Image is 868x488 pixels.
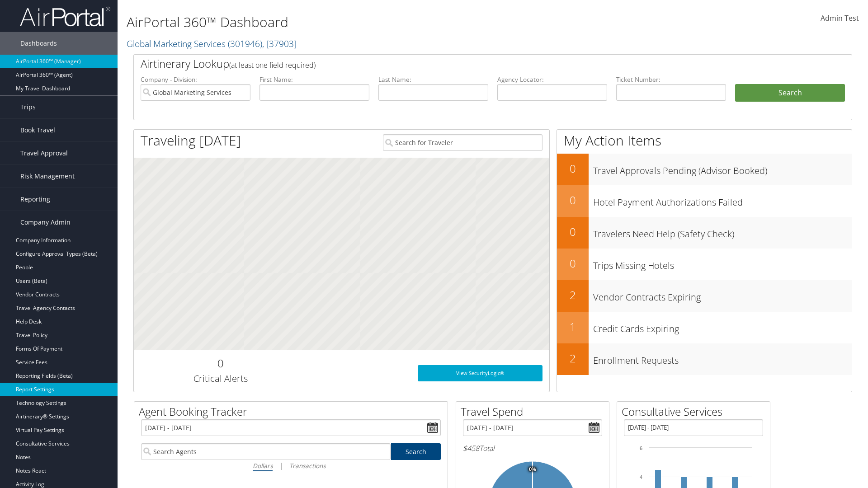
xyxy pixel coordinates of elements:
h2: 1 [557,319,589,334]
a: 0Travelers Need Help (Safety Check) [557,217,852,249]
h1: Traveling [DATE] [141,131,241,150]
h2: Consultative Services [622,404,770,419]
span: Company Admin [20,211,71,234]
label: Last Name: [378,75,488,84]
button: Search [735,84,845,102]
h2: 2 [557,351,589,366]
span: Dashboards [20,32,57,55]
i: Transactions [289,461,325,470]
h2: 0 [557,256,589,271]
label: Ticket Number: [616,75,726,84]
a: 1Credit Cards Expiring [557,312,852,343]
span: , [ 37903 ] [262,38,297,50]
label: Company - Division: [141,75,250,84]
a: 0Travel Approvals Pending (Advisor Booked) [557,154,852,185]
a: 2Enrollment Requests [557,343,852,375]
h3: Hotel Payment Authorizations Failed [593,192,852,209]
tspan: 0% [529,467,536,472]
span: Travel Approval [20,142,68,164]
h3: Travelers Need Help (Safety Check) [593,223,852,240]
span: Risk Management [20,165,75,188]
tspan: 4 [640,474,642,480]
label: First Name: [259,75,369,84]
h3: Credit Cards Expiring [593,318,852,335]
h3: Trips Missing Hotels [593,255,852,272]
h3: Enrollment Requests [593,350,852,367]
a: Admin Test [821,5,859,33]
img: airportal-logo.png [20,6,110,27]
a: Search [391,443,441,460]
span: Admin Test [821,13,859,23]
div: | [141,460,441,471]
h2: 0 [141,356,300,371]
h3: Vendor Contracts Expiring [593,286,852,304]
span: Reporting [20,188,50,211]
a: 2Vendor Contracts Expiring [557,280,852,312]
h1: AirPortal 360™ Dashboard [127,13,615,32]
h1: My Action Items [557,131,852,150]
a: Global Marketing Services [127,38,297,50]
h2: Travel Spend [461,404,609,419]
input: Search Agents [141,443,391,460]
h2: 0 [557,161,589,176]
h2: Airtinerary Lookup [141,56,785,71]
a: 0Hotel Payment Authorizations Failed [557,185,852,217]
a: View SecurityLogic® [418,365,542,381]
input: Search for Traveler [383,134,542,151]
a: 0Trips Missing Hotels [557,249,852,280]
h6: Total [463,443,602,453]
span: ( 301946 ) [228,38,262,50]
h2: Agent Booking Tracker [139,404,448,419]
span: $458 [463,443,479,453]
i: Dollars [253,461,273,470]
h2: 0 [557,192,589,208]
span: Trips [20,96,36,118]
tspan: 6 [640,446,642,451]
h3: Critical Alerts [141,372,300,385]
label: Agency Locator: [497,75,607,84]
h3: Travel Approvals Pending (Advisor Booked) [593,160,852,177]
span: (at least one field required) [229,60,316,70]
h2: 0 [557,224,589,239]
span: Book Travel [20,119,55,141]
h2: 2 [557,287,589,303]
